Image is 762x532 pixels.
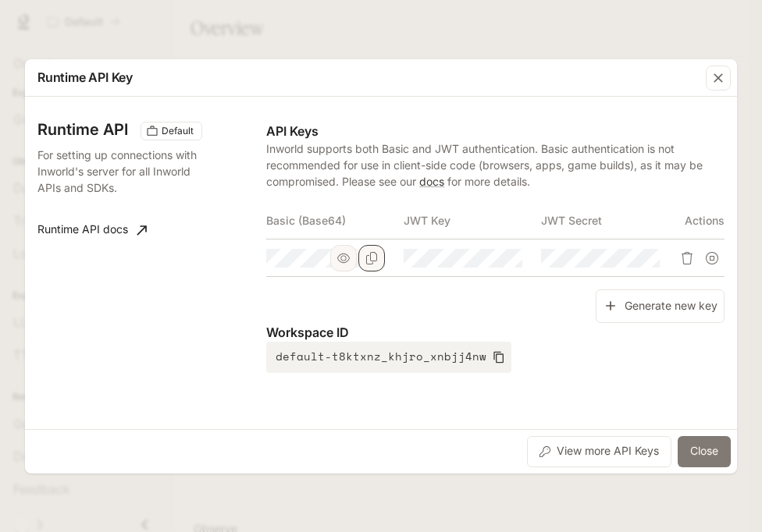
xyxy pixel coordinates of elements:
[266,342,511,373] button: default-t8ktxnz_khjro_xnbjj4nw
[675,246,700,271] button: Delete API key
[678,202,725,239] th: Actions
[419,175,444,188] a: docs
[404,202,541,239] th: JWT Key
[678,436,731,467] button: Close
[37,122,128,137] h3: Runtime API
[155,124,200,138] span: Default
[527,436,671,467] button: View more API Keys
[31,215,153,246] a: Runtime API docs
[266,323,725,342] p: Workspace ID
[141,122,202,140] div: These keys will apply to your current workspace only
[700,246,725,271] button: Suspend API key
[596,289,725,323] button: Generate new key
[37,68,133,87] p: Runtime API Key
[541,202,678,239] th: JWT Secret
[358,245,385,271] button: Copy Basic (Base64)
[266,122,725,140] p: API Keys
[37,147,200,196] p: For setting up connections with Inworld's server for all Inworld APIs and SDKs.
[266,140,725,190] p: Inworld supports both Basic and JWT authentication. Basic authentication is not recommended for u...
[266,202,404,239] th: Basic (Base64)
